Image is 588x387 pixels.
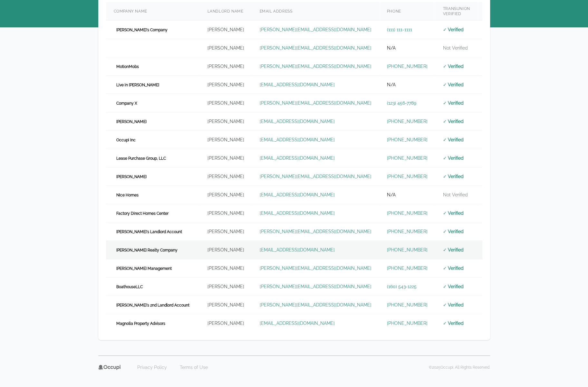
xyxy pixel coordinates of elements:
a: [PERSON_NAME][EMAIL_ADDRESS][DOMAIN_NAME] [260,284,371,289]
span: Magnolia Property Advisors [114,320,168,327]
span: ✓ Verified [443,284,464,289]
span: Not Verified [443,45,468,51]
a: [EMAIL_ADDRESS][DOMAIN_NAME] [260,82,335,87]
a: [PERSON_NAME][EMAIL_ADDRESS][DOMAIN_NAME] [260,302,371,307]
a: [PERSON_NAME][EMAIL_ADDRESS][DOMAIN_NAME] [260,229,371,234]
span: Occupi Inc [114,137,138,143]
td: [PERSON_NAME] [200,39,252,57]
a: [PHONE_NUMBER] [387,119,428,124]
td: [PERSON_NAME] [200,112,252,131]
td: [PERSON_NAME] [200,278,252,296]
a: [EMAIL_ADDRESS][DOMAIN_NAME] [260,321,335,326]
span: ✓ Verified [443,174,464,179]
a: Terms of Use [176,362,212,373]
a: [PHONE_NUMBER] [387,174,428,179]
td: [PERSON_NAME] [200,149,252,167]
a: [PERSON_NAME][EMAIL_ADDRESS][DOMAIN_NAME] [260,27,371,32]
a: [PERSON_NAME][EMAIL_ADDRESS][DOMAIN_NAME] [260,45,371,51]
td: [PERSON_NAME] [200,131,252,149]
a: [PHONE_NUMBER] [387,156,428,161]
td: N/A [379,186,435,204]
span: ✓ Verified [443,266,464,271]
span: Not Verified [443,192,468,197]
span: Live in [PERSON_NAME] [114,82,162,88]
a: [EMAIL_ADDRESS][DOMAIN_NAME] [260,192,335,197]
a: [EMAIL_ADDRESS][DOMAIN_NAME] [260,156,335,161]
a: Privacy Policy [133,362,171,373]
td: [PERSON_NAME] [200,21,252,39]
a: [PHONE_NUMBER] [387,211,428,216]
span: ✓ Verified [443,302,464,307]
td: [PERSON_NAME] [200,314,252,333]
a: [PERSON_NAME][EMAIL_ADDRESS][DOMAIN_NAME] [260,266,371,271]
a: (160) 543-1225 [387,284,417,289]
span: [PERSON_NAME]'s Company [114,27,170,33]
span: ✓ Verified [443,211,464,216]
a: [PERSON_NAME][EMAIL_ADDRESS][DOMAIN_NAME] [260,174,371,179]
a: [PHONE_NUMBER] [387,247,428,252]
span: [PERSON_NAME] Management [114,265,174,272]
span: Factory Direct Homes Center [114,210,171,217]
span: [PERSON_NAME]'s Landlord Account [114,229,185,235]
td: [PERSON_NAME] [200,259,252,278]
span: Nice Homes [114,192,141,198]
a: [PHONE_NUMBER] [387,64,428,69]
td: [PERSON_NAME] [200,222,252,241]
td: [PERSON_NAME] [200,94,252,112]
td: N/A [379,76,435,94]
span: ✓ Verified [443,321,464,326]
td: N/A [379,39,435,57]
span: BoathouseLLC [114,284,145,290]
th: Landlord Name [200,2,252,21]
span: [PERSON_NAME] [114,174,149,180]
span: ✓ Verified [443,82,464,87]
span: ✓ Verified [443,137,464,142]
span: Company X [114,100,140,107]
td: [PERSON_NAME] [200,296,252,314]
a: [PERSON_NAME][EMAIL_ADDRESS][DOMAIN_NAME] [260,100,371,106]
span: MotionMobs [114,63,141,70]
span: ✓ Verified [443,156,464,161]
span: ✓ Verified [443,247,464,252]
span: ✓ Verified [443,100,464,106]
span: [PERSON_NAME] [114,118,149,125]
th: Company Name [106,2,200,21]
td: [PERSON_NAME] [200,204,252,222]
a: [PHONE_NUMBER] [387,321,428,326]
th: Phone [379,2,435,21]
a: [PERSON_NAME][EMAIL_ADDRESS][DOMAIN_NAME] [260,64,371,69]
th: TransUnion Verified [435,2,478,21]
a: [EMAIL_ADDRESS][DOMAIN_NAME] [260,137,335,142]
td: [PERSON_NAME] [200,186,252,204]
a: [EMAIL_ADDRESS][DOMAIN_NAME] [260,119,335,124]
span: ✓ Verified [443,229,464,234]
span: Lease Purchase Group, LLC [114,155,169,162]
a: [PHONE_NUMBER] [387,229,428,234]
td: [PERSON_NAME] [200,167,252,186]
span: [PERSON_NAME]'s 2nd Landlord Account [114,302,192,308]
span: ✓ Verified [443,64,464,69]
td: [PERSON_NAME] [200,57,252,76]
a: [PHONE_NUMBER] [387,302,428,307]
span: [PERSON_NAME] Realty Company [114,247,180,253]
a: (123) 456-7789 [387,100,416,106]
a: (111) 111-1111 [387,27,412,32]
span: ✓ Verified [443,119,464,124]
td: [PERSON_NAME] [200,76,252,94]
a: [EMAIL_ADDRESS][DOMAIN_NAME] [260,211,335,216]
a: [EMAIL_ADDRESS][DOMAIN_NAME] [260,247,335,252]
a: [PHONE_NUMBER] [387,266,428,271]
th: Email Address [252,2,379,21]
a: [PHONE_NUMBER] [387,137,428,142]
p: © 2025 Occupi. All Rights Reserved. [429,365,490,370]
span: ✓ Verified [443,27,464,32]
td: [PERSON_NAME] [200,241,252,259]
